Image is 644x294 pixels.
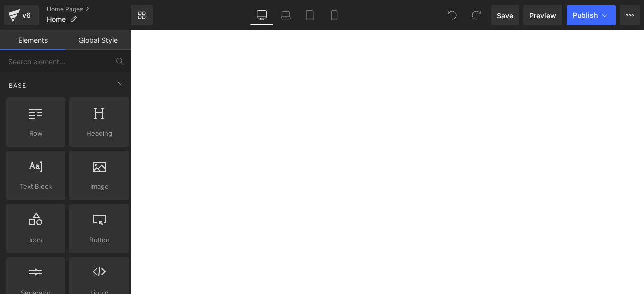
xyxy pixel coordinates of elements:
[573,11,598,19] span: Publish
[9,128,62,139] span: Row
[20,9,33,22] div: v6
[523,5,562,25] a: Preview
[72,181,126,192] span: Image
[322,5,346,25] a: Mobile
[47,5,131,13] a: Home Pages
[529,10,556,21] span: Preview
[620,5,640,25] button: More
[72,128,126,139] span: Heading
[9,235,62,245] span: Icon
[4,5,39,25] a: v6
[442,5,462,25] button: Undo
[8,81,27,90] span: Base
[274,5,298,25] a: Laptop
[65,30,131,50] a: Global Style
[298,5,322,25] a: Tablet
[9,181,62,192] span: Text Block
[466,5,487,25] button: Redo
[567,5,616,25] button: Publish
[72,235,126,245] span: Button
[47,15,66,23] span: Home
[497,10,513,21] span: Save
[250,5,274,25] a: Desktop
[131,5,153,25] a: New Library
